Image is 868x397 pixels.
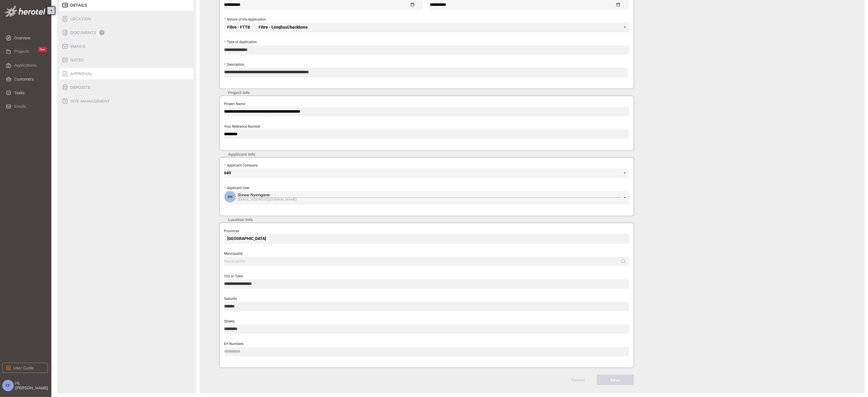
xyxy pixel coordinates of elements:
[224,23,255,31] span: Fibre - FTTB
[224,296,237,302] label: Suburbs
[238,197,621,201] div: [EMAIL_ADDRESS][DOMAIN_NAME]
[224,39,257,45] label: Type of Application
[272,235,273,242] input: Provinces
[224,163,258,168] label: Applicant Company
[224,274,243,279] label: City or Town
[224,45,629,54] input: Type of Application
[238,193,621,197] div: Sizwe Nyengane
[224,62,244,67] label: Description
[224,101,245,107] label: Project Name
[224,169,626,178] span: 649
[14,63,37,68] span: Applications
[227,195,232,199] span: SN
[224,347,629,356] input: Erf Numbers
[69,58,84,63] span: Notes
[224,185,249,191] label: Applicant User
[6,384,10,388] span: CF
[14,49,29,54] span: Projects
[224,341,244,347] label: Erf Numbers
[224,130,629,138] input: Your Reference Number
[69,71,92,76] span: Approval
[224,235,271,242] span: Eastern Cape
[225,217,256,222] span: Location Info
[430,1,615,8] input: Estimated End Date
[256,23,312,31] span: Fibre - Longhaul/backbone
[224,251,243,256] label: Municipality
[225,152,258,157] span: Applicant Info
[224,68,628,77] textarea: Description
[224,319,235,324] label: Streets
[14,32,47,44] span: Overview
[69,99,110,104] span: site-management
[14,73,47,85] span: Customers
[14,104,26,109] span: Emails
[69,85,90,90] span: Deposits
[69,17,91,21] span: Location
[69,30,96,35] span: Documents
[2,363,48,373] button: User Guide
[224,228,239,234] label: Provinces
[224,124,261,129] label: Your Reference Number
[5,6,45,17] img: logo
[2,380,14,391] button: CF
[15,381,49,390] span: Hi, [PERSON_NAME]
[224,107,629,116] input: Project Name
[225,90,253,95] span: Project Info
[224,1,410,8] input: Estimated Start Date
[14,87,47,99] span: Tasks
[224,17,266,22] label: Nature of the Application
[227,25,250,29] span: Fibre - FTTB
[224,302,629,310] input: Suburbs
[224,324,629,333] input: Streets
[227,236,266,240] span: [GEOGRAPHIC_DATA]
[13,365,34,371] span: User Guide
[224,279,629,288] input: City or Town
[259,25,308,29] span: Fibre - Longhaul/backbone
[69,3,87,8] span: Details
[38,47,47,52] div: New
[69,44,85,49] span: Emails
